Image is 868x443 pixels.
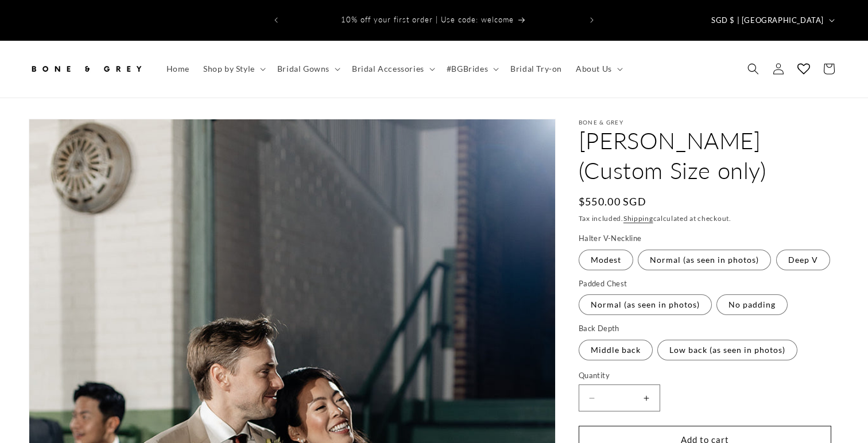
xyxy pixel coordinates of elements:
label: No padding [716,294,788,315]
img: Bone and Grey Bridal [29,56,144,81]
span: SGD $ | [GEOGRAPHIC_DATA] [711,15,824,26]
span: 10% off your first order | Use code: welcome [341,15,514,24]
summary: #BGBrides [440,57,503,81]
button: Next announcement [579,9,604,31]
span: Bridal Gowns [277,64,330,74]
a: Shipping [623,214,653,223]
legend: Back Depth [579,323,621,335]
summary: About Us [569,57,627,81]
button: SGD $ | [GEOGRAPHIC_DATA] [704,9,839,31]
span: About Us [576,64,612,74]
summary: Bridal Accessories [345,57,440,81]
summary: Shop by Style [196,57,270,81]
label: Modest [579,250,633,270]
label: Normal (as seen in photos) [638,250,771,270]
span: Bridal Accessories [352,64,424,74]
label: Low back (as seen in photos) [657,340,797,360]
label: Deep V [776,250,830,270]
div: Tax included. calculated at checkout. [579,213,839,224]
span: #BGBrides [447,64,488,74]
span: Home [166,64,189,74]
span: Bridal Try-on [510,64,562,74]
button: Previous announcement [263,9,289,31]
a: Home [160,57,196,81]
label: Middle back [579,340,653,360]
p: Bone & Grey [579,119,839,126]
label: Quantity [579,370,831,382]
legend: Padded Chest [579,278,629,290]
span: Shop by Style [203,64,255,74]
a: Bridal Try-on [503,57,569,81]
h1: [PERSON_NAME] (Custom Size only) [579,126,839,185]
legend: Halter V-Neckline [579,233,643,244]
summary: Search [741,56,766,81]
a: Bone and Grey Bridal [25,52,148,86]
label: Normal (as seen in photos) [579,294,712,315]
span: $550.00 SGD [579,194,646,209]
summary: Bridal Gowns [270,57,345,81]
